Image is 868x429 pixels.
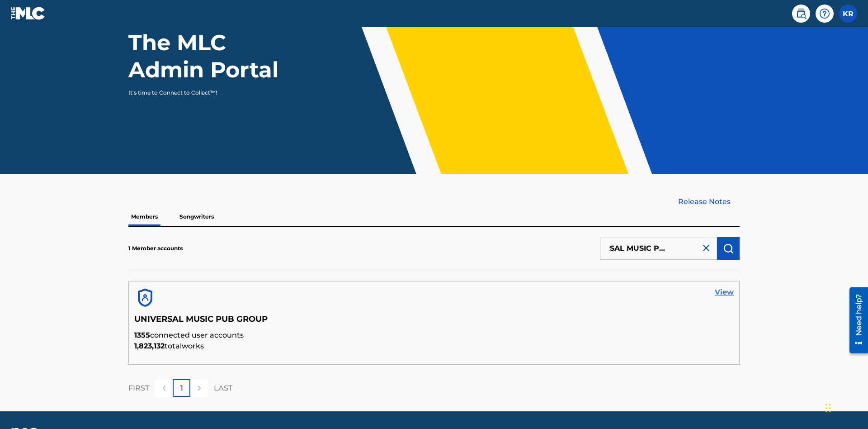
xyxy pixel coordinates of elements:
[678,196,740,207] a: Release Notes
[796,8,807,19] img: search
[134,330,734,341] p: connected user accounts
[134,287,156,309] img: account
[134,331,150,339] span: 1355
[128,207,160,226] p: Members
[128,244,183,253] p: 1 Member accounts
[723,243,734,254] img: Search Works
[843,284,868,358] iframe: Resource Center
[214,383,232,394] p: LAST
[823,386,868,429] iframe: Chat Widget
[134,314,734,330] h5: UNIVERSAL MUSIC PUB GROUP
[701,243,712,253] img: close
[11,7,46,20] img: MLC Logo
[839,5,857,23] div: User Menu
[600,237,717,260] input: Search Members
[180,383,183,394] p: 1
[177,207,217,226] p: Songwriters
[128,2,297,83] h1: Welcome to The MLC Admin Portal
[128,383,149,394] p: FIRST
[128,89,285,97] p: It's time to Connect to Collect™!
[792,5,810,23] a: Public Search
[134,342,165,350] span: 1,823,132
[134,341,734,352] p: total works
[819,8,830,19] img: help
[816,5,834,23] div: Help
[826,395,831,422] div: Drag
[715,287,734,298] a: View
